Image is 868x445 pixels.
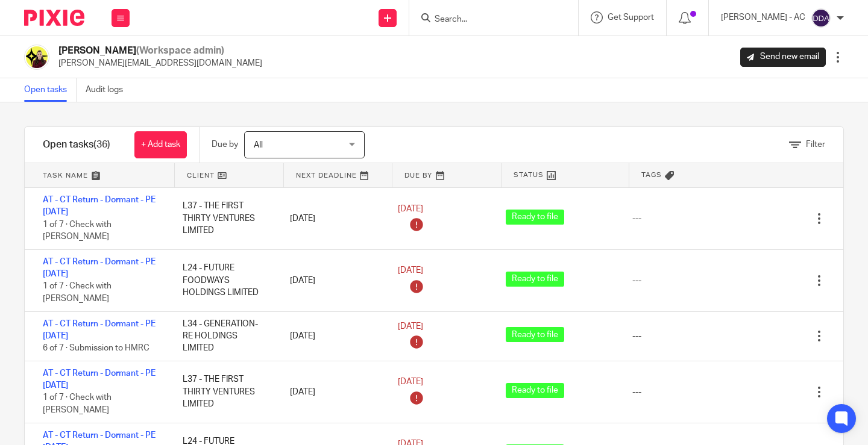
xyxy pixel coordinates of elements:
span: Filter [806,140,825,149]
span: Ready to file [506,272,564,287]
span: Status [514,170,544,180]
div: [DATE] [278,269,386,293]
span: Ready to file [506,210,564,225]
span: [DATE] [398,322,423,331]
div: L37 - THE FIRST THIRTY VENTURES LIMITED [171,194,278,243]
div: --- [632,213,641,225]
span: [DATE] [398,267,423,275]
span: Ready to file [506,327,564,342]
span: Ready to file [506,383,564,398]
span: 1 of 7 · Check with [PERSON_NAME] [43,282,112,303]
img: Megan-Starbridge.jpg [24,45,49,70]
span: [DATE] [398,205,423,213]
p: [PERSON_NAME][EMAIL_ADDRESS][DOMAIN_NAME] [58,57,262,69]
div: --- [632,330,641,342]
a: + Add task [134,131,187,158]
span: Tags [641,170,662,180]
div: [DATE] [278,324,386,348]
img: svg%3E [811,8,831,28]
div: --- [632,275,641,287]
h2: [PERSON_NAME] [58,45,262,57]
div: --- [632,386,641,398]
span: 1 of 7 · Check with [PERSON_NAME] [43,394,112,415]
span: (36) [93,140,110,149]
p: Due by [212,138,238,151]
div: [DATE] [278,207,386,231]
span: [DATE] [398,378,423,387]
a: Send new email [740,48,826,67]
a: Audit logs [86,78,132,102]
h1: Open tasks [43,138,110,151]
span: Get Support [608,13,654,22]
div: L37 - THE FIRST THIRTY VENTURES LIMITED [171,367,278,416]
div: L34 - GENERATION-RE HOLDINGS LIMITED [171,312,278,361]
a: AT - CT Return - Dormant - PE [DATE] [43,258,156,278]
div: L24 - FUTURE FOODWAYS HOLDINGS LIMITED [171,256,278,305]
div: [DATE] [278,380,386,404]
span: All [254,141,263,149]
p: [PERSON_NAME] - AC [721,11,805,23]
a: AT - CT Return - Dormant - PE [DATE] [43,320,156,340]
a: AT - CT Return - Dormant - PE [DATE] [43,196,156,216]
input: Search [433,14,542,25]
span: (Workspace admin) [136,46,224,55]
img: Pixie [24,10,84,26]
span: 6 of 7 · Submission to HMRC [43,344,149,352]
span: 1 of 7 · Check with [PERSON_NAME] [43,220,112,241]
a: AT - CT Return - Dormant - PE [DATE] [43,369,156,390]
a: Open tasks [24,78,77,102]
